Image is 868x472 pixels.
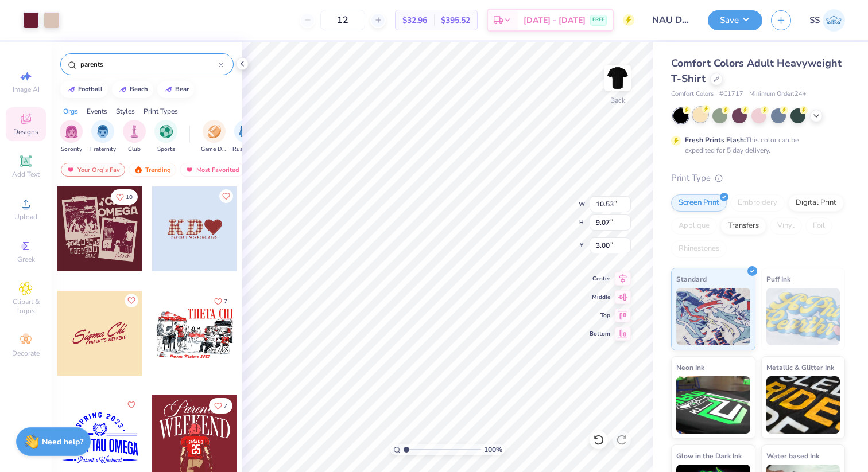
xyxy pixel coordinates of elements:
span: Minimum Order: 24 + [749,89,807,99]
img: Game Day Image [208,125,221,138]
span: Standard [676,273,707,285]
img: Fraternity Image [96,125,109,138]
div: Trending [129,163,176,177]
span: Designs [13,127,38,136]
div: filter for Game Day [201,120,227,154]
div: bear [175,86,189,92]
button: Like [219,189,233,203]
div: filter for Rush & Bid [232,120,259,154]
div: filter for Club [123,120,146,154]
button: Save [708,10,762,30]
button: football [60,81,108,98]
button: filter button [90,120,116,154]
div: Events [87,106,107,116]
div: football [78,86,103,92]
img: most_fav.gif [185,166,194,174]
span: 10 [126,194,133,200]
button: Like [209,294,232,309]
span: 100 % [484,444,502,455]
button: filter button [123,120,146,154]
div: Print Types [144,106,178,116]
button: beach [112,81,153,98]
div: filter for Sports [154,120,177,154]
span: SS [809,14,820,27]
span: Metallic & Glitter Ink [766,361,834,373]
button: Like [125,398,138,412]
div: filter for Fraternity [90,120,116,154]
span: [DATE] - [DATE] [524,14,586,26]
div: Screen Print [671,194,727,212]
button: Like [125,294,138,307]
img: Rush & Bid Image [239,125,253,138]
button: Like [111,189,138,205]
div: filter for Sorority [60,120,83,154]
div: beach [130,86,148,92]
img: Sports Image [160,125,173,138]
span: Decorate [12,349,40,358]
div: Embroidery [730,194,785,212]
div: Foil [805,217,832,235]
span: Game Day [201,145,227,154]
span: Fraternity [90,145,116,154]
span: Club [128,145,141,154]
a: SS [809,9,845,32]
span: Comfort Colors Adult Heavyweight T-Shirt [671,56,842,85]
button: filter button [154,120,177,154]
span: 7 [224,299,227,305]
img: Sidra Saturay [823,9,845,32]
div: Vinyl [770,217,802,235]
div: Back [610,95,625,106]
button: filter button [201,120,227,154]
span: Sorority [61,145,82,154]
span: Add Text [12,170,40,179]
input: – – [320,10,365,30]
div: Digital Print [788,194,844,212]
span: Sports [157,145,175,154]
span: FREE [592,16,604,24]
span: Middle [590,293,610,301]
input: Try "Alpha" [79,58,219,70]
span: Bottom [590,330,610,338]
span: Clipart & logos [6,297,46,315]
img: trend_line.gif [67,86,76,93]
span: $395.52 [441,14,470,26]
img: Puff Ink [766,288,840,345]
span: # C1717 [719,89,743,99]
div: Orgs [63,106,78,116]
div: Your Org's Fav [61,163,125,177]
span: Upload [14,212,37,221]
img: trend_line.gif [164,86,173,93]
img: Back [606,67,629,89]
span: Center [590,275,610,283]
img: most_fav.gif [66,166,75,174]
span: 7 [224,403,227,409]
div: Most Favorited [180,163,245,177]
img: Metallic & Glitter Ink [766,376,840,434]
span: Neon Ink [676,361,704,373]
div: Styles [116,106,135,116]
div: This color can be expedited for 5 day delivery. [685,135,826,155]
button: filter button [60,120,83,154]
strong: Fresh Prints Flash: [685,135,746,145]
img: Standard [676,288,750,345]
span: Glow in the Dark Ink [676,450,742,462]
span: Water based Ink [766,450,819,462]
button: Like [209,398,232,414]
button: bear [157,81,194,98]
span: Rush & Bid [232,145,259,154]
img: trending.gif [134,166,143,174]
div: Rhinestones [671,240,727,258]
span: Comfort Colors [671,89,714,99]
img: trend_line.gif [118,86,127,93]
img: Neon Ink [676,376,750,434]
div: Applique [671,217,717,235]
strong: Need help? [42,436,83,447]
span: Greek [17,255,35,264]
button: filter button [232,120,259,154]
div: Transfers [720,217,766,235]
div: Print Type [671,171,845,185]
span: Puff Ink [766,273,790,285]
span: $32.96 [402,14,427,26]
span: Top [590,311,610,319]
img: Club Image [128,125,141,138]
